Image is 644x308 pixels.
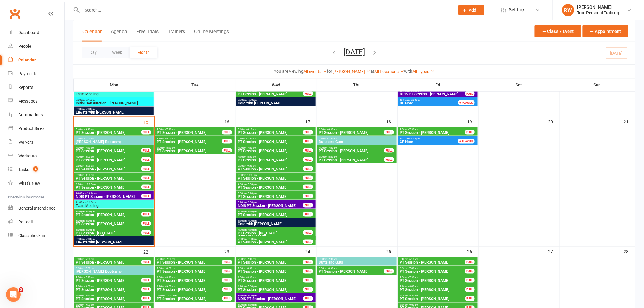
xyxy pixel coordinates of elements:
[246,174,257,177] span: - 10:00am
[467,116,478,126] div: 19
[141,157,151,162] div: FULL
[399,137,465,140] span: 10:30am
[318,131,384,135] span: PT Session - [PERSON_NAME]
[246,276,256,279] span: - 8:30am
[303,166,313,171] div: FULL
[75,210,142,213] span: 5:00pm
[458,100,475,105] div: 0 PLACES
[75,99,152,101] span: 5:30pm
[317,79,397,91] th: Thu
[384,269,394,274] div: FULL
[303,269,313,274] div: FULL
[141,221,151,226] div: FULL
[465,278,475,283] div: FULL
[577,5,619,10] div: [PERSON_NAME]
[18,167,29,172] div: Tasks
[399,258,465,261] span: 5:40am
[465,269,475,274] div: FULL
[247,210,257,213] span: - 6:30pm
[306,247,317,257] div: 24
[384,157,394,162] div: FULL
[75,285,142,288] span: 7:30am
[143,117,154,127] div: 15
[156,140,222,144] span: PT Session - [PERSON_NAME]
[246,156,256,158] span: - 8:00am
[478,79,559,91] th: Sat
[8,177,64,190] a: What's New
[387,116,397,126] div: 18
[548,116,559,126] div: 20
[156,279,222,283] span: PT Session - [PERSON_NAME]
[18,181,40,186] div: What's New
[318,146,384,149] span: 7:00am
[318,137,395,140] span: 6:30am
[18,219,33,224] div: Roll call
[237,240,303,244] span: PT Session - [PERSON_NAME]
[303,194,313,198] div: FULL
[141,176,151,180] div: FULL
[237,192,303,195] span: 5:00pm
[327,69,332,74] strong: for
[7,6,23,21] a: Clubworx
[318,270,384,274] span: PT Session - [PERSON_NAME]
[559,79,635,91] th: Sun
[408,285,418,288] span: - 8:00am
[75,213,142,217] span: PT Session - [PERSON_NAME]
[155,79,236,91] th: Tue
[399,128,465,131] span: 7:00am
[141,260,151,264] div: FULL
[86,192,97,195] span: - 10:30am
[237,146,303,149] span: 7:00am
[509,3,526,17] span: Settings
[318,158,384,162] span: PT Session - [PERSON_NAME]
[222,287,232,292] div: FULL
[18,71,37,76] div: Payments
[18,112,43,117] div: Automations
[222,148,232,153] div: FULL
[75,195,142,198] span: NDIS PT Session - [PERSON_NAME]
[82,47,104,58] button: Day
[400,101,413,105] span: CF Note
[141,287,151,292] div: FULL
[237,131,303,135] span: PT Session - [PERSON_NAME]
[237,99,314,101] span: 6:30pm
[222,269,232,274] div: FULL
[465,91,475,96] div: FULL
[8,53,64,67] a: Calendar
[399,279,465,283] span: PT Session - [PERSON_NAME]
[156,131,222,135] span: PT Session - [PERSON_NAME]
[18,58,36,62] div: Calendar
[237,149,303,153] span: PT Session - [PERSON_NAME]
[408,276,418,279] span: - 7:30am
[75,156,142,158] span: 7:30am
[18,233,45,238] div: Class check-in
[141,148,151,153] div: FULL
[548,247,559,257] div: 27
[303,176,313,180] div: FULL
[247,192,257,195] span: - 5:30pm
[75,183,142,186] span: 9:00am
[8,149,64,163] a: Workouts
[75,279,142,283] span: PT Session - [PERSON_NAME]
[399,131,465,135] span: PT Session - [PERSON_NAME]
[306,116,317,126] div: 17
[327,146,337,149] span: - 7:30am
[303,240,313,244] div: FULL
[156,137,222,140] span: 7:30am
[384,130,394,135] div: FULL
[303,212,313,217] div: FULL
[303,157,313,162] div: FULL
[141,212,151,217] div: FULL
[8,67,64,81] a: Payments
[246,165,256,167] span: - 9:00am
[246,146,256,149] span: - 7:30am
[237,219,314,222] span: 6:30pm
[225,247,236,257] div: 23
[86,201,97,204] span: - 12:00pm
[318,140,395,144] span: Butts and Guts
[84,137,94,140] span: - 7:00am
[274,69,303,74] strong: You are viewing
[237,140,303,144] span: PT Session - [PERSON_NAME]
[237,238,303,240] span: 7:30pm
[624,116,635,126] div: 21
